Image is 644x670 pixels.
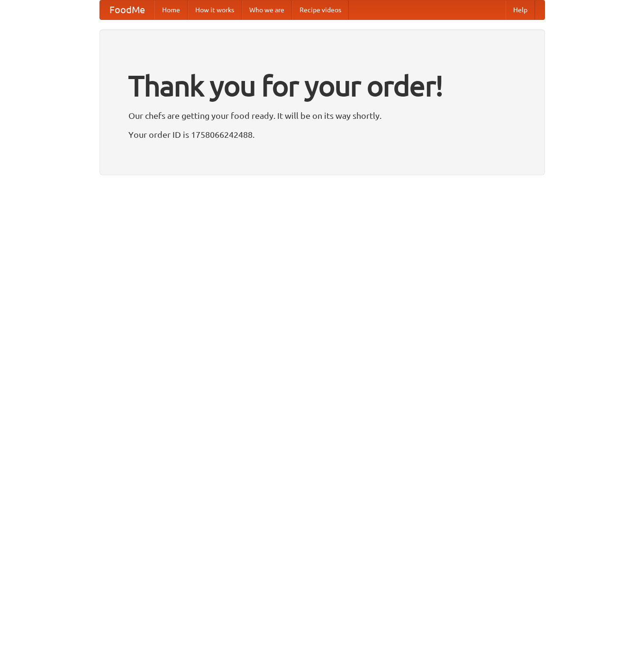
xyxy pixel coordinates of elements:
p: Our chefs are getting your food ready. It will be on its way shortly. [128,108,516,123]
a: Who we are [242,0,292,19]
a: Home [154,0,188,19]
h1: Thank you for your order! [128,63,516,108]
a: Help [506,0,535,19]
p: Your order ID is 1758066242488. [128,127,516,142]
a: FoodMe [100,0,154,19]
a: Recipe videos [292,0,349,19]
a: How it works [188,0,242,19]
